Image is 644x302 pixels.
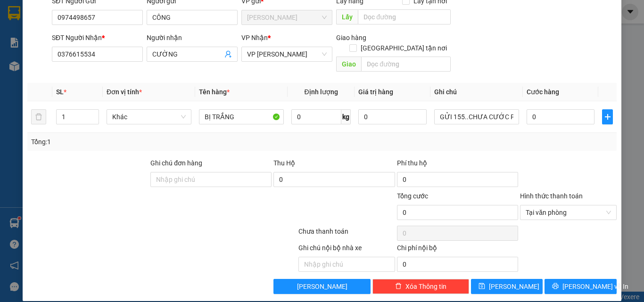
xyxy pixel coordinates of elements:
[297,281,347,292] span: [PERSON_NAME]
[552,283,559,290] span: printer
[336,57,361,72] span: Giao
[397,192,428,200] span: Tổng cước
[297,226,396,243] div: Chưa thanh toán
[545,279,617,294] button: printer[PERSON_NAME] và In
[430,83,523,101] th: Ghi chú
[90,42,166,55] div: 0907167111
[8,29,83,41] div: PVSG
[603,113,612,121] span: plus
[341,109,351,124] span: kg
[358,9,451,24] input: Dọc đường
[56,88,64,96] span: SL
[298,243,395,257] div: Ghi chú nội bộ nhà xe
[358,109,426,124] input: 0
[150,172,272,187] input: Ghi chú đơn hàng
[397,243,518,257] div: Chi phí nội bộ
[602,109,613,124] button: plus
[304,88,338,96] span: Định lượng
[358,88,393,96] span: Giá trị hàng
[224,50,232,58] span: user-add
[395,283,402,290] span: delete
[90,8,166,31] div: VP [PERSON_NAME]
[199,88,230,96] span: Tên hàng
[247,47,327,61] span: VP Phan Rang
[273,159,295,167] span: Thu Hộ
[479,283,485,290] span: save
[89,61,100,71] span: CC
[372,279,469,294] button: deleteXóa Thông tin
[241,34,268,41] span: VP Nhận
[434,109,519,124] input: Ghi Chú
[31,109,46,124] button: delete
[8,8,83,29] div: [PERSON_NAME]
[90,31,166,42] div: CÔ HẰNG PVPR
[298,257,395,272] input: Nhập ghi chú
[8,8,23,18] span: Gửi:
[471,279,543,294] button: save[PERSON_NAME]
[147,33,238,43] div: Người nhận
[107,88,142,96] span: Đơn vị tính
[150,159,202,167] label: Ghi chú đơn hàng
[405,281,446,292] span: Xóa Thông tin
[199,109,284,124] input: VD: Bàn, Ghế
[489,281,539,292] span: [PERSON_NAME]
[273,279,370,294] button: [PERSON_NAME]
[562,281,628,292] span: [PERSON_NAME] và In
[526,205,611,220] span: Tại văn phòng
[520,192,583,200] label: Hình thức thanh toán
[112,110,186,124] span: Khác
[361,57,451,72] input: Dọc đường
[336,9,358,24] span: Lấy
[357,43,451,53] span: [GEOGRAPHIC_DATA] tận nơi
[336,34,366,41] span: Giao hàng
[31,137,249,147] div: Tổng: 1
[397,158,518,172] div: Phí thu hộ
[90,9,113,19] span: Nhận:
[247,10,327,24] span: Hồ Chí Minh
[52,33,143,43] div: SĐT Người Nhận
[527,88,559,96] span: Cước hàng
